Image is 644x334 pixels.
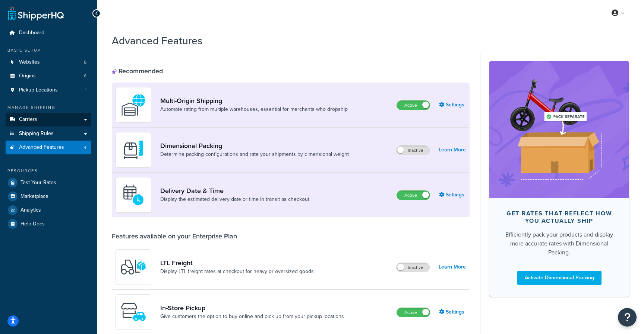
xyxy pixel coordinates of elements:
[112,232,237,240] div: Features available on your Enterprise Plan
[6,26,91,40] a: Dashboard
[6,55,91,69] li: Websites
[120,299,146,325] img: wfgcfpwTIucLEAAAAASUVORK5CYII=
[397,146,429,155] label: Inactive
[19,144,64,151] span: Advanced Features
[20,193,48,200] span: Marketplace
[160,151,349,158] a: Determine packing configurations and rate your shipments by dimensional weight
[439,307,466,317] a: Settings
[120,137,146,163] img: DTVBYsAAAAAASUVORK5CYII=
[160,187,310,195] a: Delivery Date & Time
[120,254,146,280] img: y79ZsPf0fXUFUhFXDzUgf+ktZg5F2+ohG75+v3d2s1D9TjoU8PiyCIluIjV41seZevKCRuEjTPPOKHJsQcmKCXGdfprl3L4q7...
[19,59,40,65] span: Websites
[6,47,91,54] div: Basic Setup
[112,33,202,48] h1: Advanced Features
[6,113,91,126] a: Carriers
[160,106,348,113] a: Automate rating from multiple warehouses, essential for merchants who dropship
[397,191,430,200] label: Active
[19,116,37,123] span: Carriers
[6,203,91,217] a: Analytics
[439,190,466,200] a: Settings
[439,145,466,155] a: Learn More
[439,100,466,110] a: Settings
[112,67,163,75] div: Recommended
[6,105,91,111] div: Manage Shipping
[84,73,86,79] span: 6
[19,30,44,36] span: Dashboard
[397,263,429,272] label: Inactive
[6,176,91,189] a: Test Your Rates
[160,268,314,275] a: Display LTL freight rates at checkout for heavy or oversized goods
[160,196,310,203] a: Display the estimated delivery date or time in transit as checkout.
[6,83,91,97] li: Pickup Locations
[439,262,466,272] a: Learn More
[84,144,86,151] span: 4
[19,73,36,79] span: Origins
[160,97,348,105] a: Multi-Origin Shipping
[618,308,637,327] button: Open Resource Center
[19,87,58,93] span: Pickup Locations
[501,72,618,187] img: feature-image-dim-d40ad3071a2b3c8e08177464837368e35600d3c5e73b18a22c1e4bb210dc32ac.png
[6,127,91,141] a: Shipping Rules
[160,304,344,312] a: In-Store Pickup
[517,271,602,285] a: Activate Dimensional Packing
[6,83,91,97] a: Pickup Locations1
[6,55,91,69] a: Websites8
[84,59,86,65] span: 8
[85,87,86,93] span: 1
[6,141,91,154] a: Advanced Features4
[20,207,41,213] span: Analytics
[120,182,146,208] img: gfkeb5ejjkALwAAAABJRU5ErkJggg==
[501,210,617,225] div: Get rates that reflect how you actually ship
[20,180,56,186] span: Test Your Rates
[397,101,430,110] label: Active
[6,69,91,83] a: Origins6
[120,92,146,118] img: WatD5o0RtDAAAAAElFTkSuQmCC
[6,69,91,83] li: Origins
[19,131,54,137] span: Shipping Rules
[6,168,91,174] div: Resources
[6,141,91,154] li: Advanced Features
[160,259,314,267] a: LTL Freight
[6,217,91,231] a: Help Docs
[160,142,349,150] a: Dimensional Packing
[501,230,617,257] div: Efficiently pack your products and display more accurate rates with Dimensional Packing.
[397,308,430,317] label: Active
[6,190,91,203] a: Marketplace
[20,221,45,227] span: Help Docs
[160,313,344,320] a: Give customers the option to buy online and pick up from your pickup locations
